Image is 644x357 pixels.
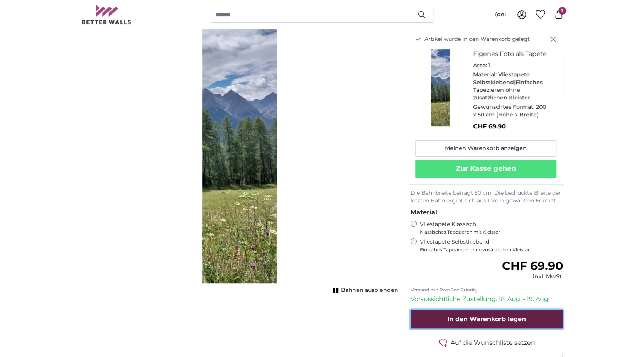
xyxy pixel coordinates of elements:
p: Die Bahnbreite beträgt 50 cm. Die bedruckte Breite der letzten Bahn ergibt sich aus Ihrem gewählt... [411,189,563,205]
legend: Material [411,208,563,217]
p: Voraussichtliche Zustellung: 18. Aug. - 19. Aug. [411,295,563,304]
p: CHF 69.90 [473,122,550,131]
span: Material: [473,71,497,78]
button: Bahnen ausblenden [330,285,398,296]
label: Vliestapete Klassisch [420,221,556,235]
span: 200 x 50 cm (Höhe x Breite) [473,103,546,118]
span: 1 [558,7,566,15]
button: In den Warenkorb legen [411,310,563,328]
span: 1 [488,62,490,69]
p: Versand mit PostPac Priority [411,287,563,293]
img: personalised-photo [415,49,465,126]
button: (de) [489,8,512,22]
span: Area: [473,62,487,69]
span: Klassisches Tapezieren mit Kleister [420,229,556,235]
button: Schließen [550,35,556,43]
span: Vliestapete Selbstklebend|Einfaches Tapezieren ohne zusätzlichen Kleister [473,71,543,101]
span: Auf die Wunschliste setzen [451,338,535,347]
button: Zur Kasse gehen [415,160,556,178]
button: Auf die Wunschliste setzen [411,338,563,347]
span: Einfaches Tapezieren ohne zusätzlichen Kleister [420,247,563,253]
span: In den Warenkorb legen [447,315,526,323]
label: Vliestapete Selbstklebend [420,238,563,253]
div: Artikel wurde in den Warenkorb gelegt [409,29,563,185]
span: Bahnen ausblenden [341,286,398,294]
div: inkl. MwSt. [502,273,563,281]
h3: Eigenes Foto als Tapete [473,49,550,59]
span: Gewünschtes Format: [473,103,534,110]
a: Meinen Warenkorb anzeigen [415,140,556,157]
span: Artikel wurde in den Warenkorb gelegt [424,35,530,43]
img: Betterwalls [81,5,132,24]
span: CHF 69.90 [502,259,563,273]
